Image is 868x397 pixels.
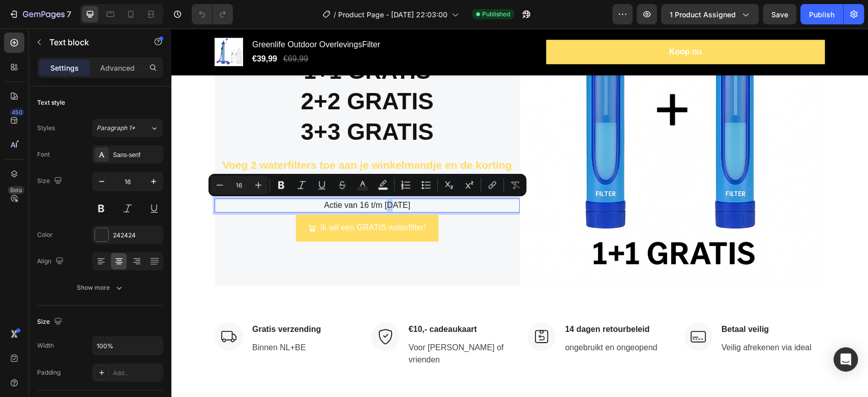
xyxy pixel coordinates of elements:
[49,36,136,48] p: Text block
[37,150,50,159] div: Font
[37,341,54,350] div: Width
[833,347,858,372] div: Open Intercom Messenger
[67,8,71,20] p: 7
[4,4,76,24] button: 7
[37,230,53,239] div: Color
[394,295,486,307] p: 14 dagen retourbeleid
[37,98,65,107] div: Text style
[771,10,788,19] span: Save
[171,28,868,397] iframe: Design area
[93,337,163,355] input: Auto
[356,294,384,322] img: Alt Image
[81,313,149,325] p: Binnen NL+BE
[550,295,640,307] p: Betaal veilig
[113,231,161,240] div: 242424
[482,10,510,19] span: Published
[100,63,135,73] p: Advanced
[8,186,24,194] div: Beta
[81,295,149,307] p: Gratis verzending
[809,9,834,20] div: Publish
[513,294,541,322] img: Alt Image
[43,294,72,322] img: Alt Image
[763,4,796,24] button: Save
[192,4,233,24] div: Undo/Redo
[113,150,161,160] div: Sans-serif
[37,255,66,268] div: Align
[334,9,336,20] span: /
[237,313,340,338] p: Voor [PERSON_NAME] of vrienden
[661,4,759,24] button: 1 product assigned
[77,283,124,293] div: Show more
[237,295,340,307] p: €10,- cadeaukaart
[338,9,447,20] span: Product Page - [DATE] 22:03:00
[800,4,843,24] button: Publish
[670,9,736,20] span: 1 product assigned
[37,315,64,329] div: Size
[37,174,64,188] div: Size
[550,313,640,325] p: Veilig afrekenen via ideal
[200,294,228,322] img: Alt Image
[37,279,163,297] button: Show more
[37,124,55,133] div: Styles
[37,368,61,377] div: Padding
[92,119,163,137] button: Paragraph 1*
[97,124,135,133] span: Paragraph 1*
[10,108,24,116] div: 450
[394,313,486,325] p: ongebruikt en ongeopend
[50,63,79,73] p: Settings
[113,369,161,378] div: Add...
[208,174,526,196] div: Editor contextual toolbar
